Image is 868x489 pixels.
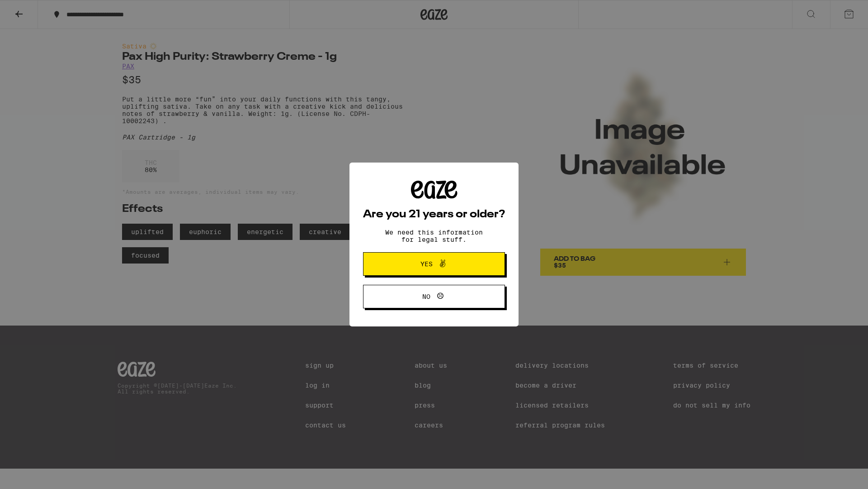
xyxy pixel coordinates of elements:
[363,209,505,220] h2: Are you 21 years or older?
[363,285,505,308] button: No
[420,261,433,267] span: Yes
[363,252,505,276] button: Yes
[811,462,859,484] iframe: Opens a widget where you can find more information
[422,293,430,300] span: No
[377,229,491,243] p: We need this information for legal stuff.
